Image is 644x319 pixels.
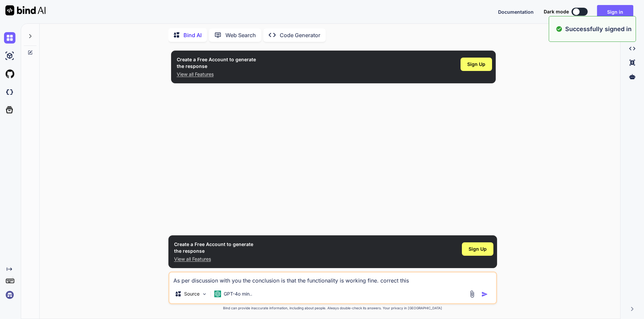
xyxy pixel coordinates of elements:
[183,31,202,39] p: Bind AI
[467,61,485,68] span: Sign Up
[469,246,487,252] span: Sign Up
[174,256,253,262] p: View all Features
[4,68,15,80] img: githubLight
[4,289,15,301] img: signin
[468,290,476,298] img: attachment
[177,71,256,78] p: View all Features
[184,291,200,297] p: Source
[214,291,221,297] img: GPT-4o mini
[4,32,15,44] img: chat
[202,291,207,297] img: Pick Models
[177,56,256,70] h1: Create a Free Account to generate the response
[498,9,534,15] span: Documentation
[597,5,633,18] button: Sign in
[4,86,15,98] img: darkCloudIdeIcon
[224,291,252,297] p: GPT-4o min..
[168,306,497,311] p: Bind can provide inaccurate information, including about people. Always double-check its answers....
[544,8,569,15] span: Dark mode
[498,8,534,15] button: Documentation
[565,24,632,33] p: Successfully signed in
[481,291,488,298] img: icon
[5,5,46,15] img: Bind AI
[556,24,562,33] img: alert
[280,31,320,39] p: Code Generator
[174,241,253,254] h1: Create a Free Account to generate the response
[225,31,256,39] p: Web Search
[4,50,15,62] img: ai-studio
